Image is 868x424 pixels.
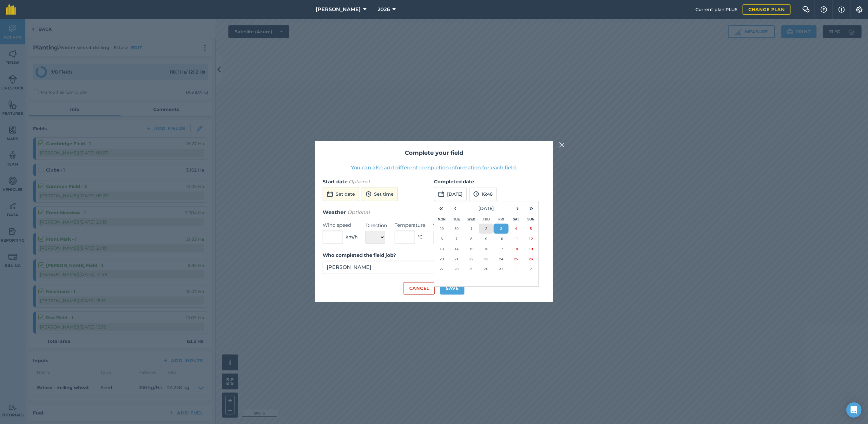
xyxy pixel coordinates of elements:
button: September 30, 2025 [449,224,464,234]
button: October 4, 2025 [509,224,523,234]
abbr: October 13, 2025 [440,247,444,251]
button: October 22, 2025 [464,254,479,264]
img: svg+xml;base64,PD94bWwgdmVyc2lvbj0iMS4wIiBlbmNvZGluZz0idXRmLTgiPz4KPCEtLSBHZW5lcmF0b3I6IEFkb2JlIE... [438,190,444,198]
button: October 14, 2025 [449,244,464,254]
button: Set time [362,187,398,201]
strong: Completed date [434,179,474,185]
abbr: November 2, 2025 [530,267,532,271]
abbr: October 16, 2025 [484,247,488,251]
abbr: Saturday [513,217,519,221]
img: svg+xml;base64,PHN2ZyB4bWxucz0iaHR0cDovL3d3dy53My5vcmcvMjAwMC9zdmciIHdpZHRoPSIyMiIgaGVpZ2h0PSIzMC... [559,141,565,149]
button: October 12, 2025 [523,234,538,244]
abbr: October 18, 2025 [514,247,518,251]
strong: Who completed the field job? [323,252,396,258]
span: km/h [345,233,358,240]
abbr: October 26, 2025 [529,257,533,261]
button: October 25, 2025 [509,254,523,264]
label: Direction [365,222,387,229]
abbr: Friday [498,217,504,221]
abbr: October 8, 2025 [470,237,472,241]
abbr: Tuesday [453,217,460,221]
img: A cog icon [856,6,863,13]
button: November 2, 2025 [523,264,538,274]
button: October 3, 2025 [494,224,509,234]
abbr: Wednesday [468,217,476,221]
abbr: October 15, 2025 [470,247,474,251]
button: ‹ [448,201,462,215]
abbr: October 7, 2025 [456,237,457,241]
abbr: October 20, 2025 [440,257,444,261]
button: 16:48 [469,187,497,201]
button: October 20, 2025 [434,254,449,264]
strong: Start date [323,179,347,185]
img: svg+xml;base64,PD94bWwgdmVyc2lvbj0iMS4wIiBlbmNvZGluZz0idXRmLTgiPz4KPCEtLSBHZW5lcmF0b3I6IEFkb2JlIE... [473,190,479,198]
span: [PERSON_NAME] [316,6,361,13]
abbr: November 1, 2025 [515,267,517,271]
abbr: October 24, 2025 [499,257,503,261]
button: Save [440,282,464,295]
abbr: October 5, 2025 [530,226,532,231]
button: October 8, 2025 [464,234,479,244]
button: October 18, 2025 [509,244,523,254]
abbr: October 3, 2025 [500,226,502,231]
abbr: October 23, 2025 [484,257,488,261]
button: October 26, 2025 [523,254,538,264]
abbr: Sunday [527,217,534,221]
abbr: October 10, 2025 [499,237,503,241]
abbr: October 27, 2025 [440,267,444,271]
abbr: October 14, 2025 [455,247,459,251]
img: fieldmargin Logo [6,4,16,15]
span: 2026 [378,6,390,13]
img: A question mark icon [820,6,828,13]
abbr: October 12, 2025 [529,237,533,241]
button: October 9, 2025 [479,234,494,244]
button: › [510,201,524,215]
button: October 21, 2025 [449,254,464,264]
label: Temperature [395,221,425,229]
img: Two speech bubbles overlapping with the left bubble in the forefront [802,6,810,13]
abbr: October 28, 2025 [455,267,459,271]
button: October 15, 2025 [464,244,479,254]
button: November 1, 2025 [509,264,523,274]
abbr: October 21, 2025 [455,257,459,261]
button: October 1, 2025 [464,224,479,234]
button: October 28, 2025 [449,264,464,274]
h3: Weather [323,208,545,217]
button: October 5, 2025 [523,224,538,234]
span: Current plan : PLUS [695,6,738,13]
abbr: Monday [438,217,446,221]
button: October 11, 2025 [509,234,523,244]
img: svg+xml;base64,PD94bWwgdmVyc2lvbj0iMS4wIiBlbmNvZGluZz0idXRmLTgiPz4KPCEtLSBHZW5lcmF0b3I6IEFkb2JlIE... [366,190,372,198]
abbr: October 25, 2025 [514,257,518,261]
abbr: September 29, 2025 [440,226,444,231]
button: October 29, 2025 [464,264,479,274]
button: October 23, 2025 [479,254,494,264]
span: [DATE] [479,205,494,211]
abbr: October 19, 2025 [529,247,533,251]
abbr: October 1, 2025 [470,226,472,231]
label: Weather [433,222,464,229]
button: October 13, 2025 [434,244,449,254]
abbr: October 30, 2025 [484,267,488,271]
span: ° C [418,233,423,240]
button: October 7, 2025 [449,234,464,244]
abbr: October 22, 2025 [470,257,474,261]
button: September 29, 2025 [434,224,449,234]
abbr: October 17, 2025 [499,247,503,251]
abbr: October 29, 2025 [470,267,474,271]
button: October 19, 2025 [523,244,538,254]
button: [DATE] [434,187,467,201]
a: Change plan [743,4,791,15]
abbr: October 2, 2025 [485,226,487,231]
img: svg+xml;base64,PHN2ZyB4bWxucz0iaHR0cDovL3d3dy53My5vcmcvMjAwMC9zdmciIHdpZHRoPSIxNyIgaGVpZ2h0PSIxNy... [838,6,845,13]
button: October 10, 2025 [494,234,509,244]
button: October 30, 2025 [479,264,494,274]
em: Optional [349,179,370,185]
button: » [524,201,538,215]
abbr: October 4, 2025 [515,226,517,231]
button: October 31, 2025 [494,264,509,274]
h2: Complete your field [323,148,545,158]
button: October 2, 2025 [479,224,494,234]
em: Optional [347,209,370,215]
button: October 27, 2025 [434,264,449,274]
